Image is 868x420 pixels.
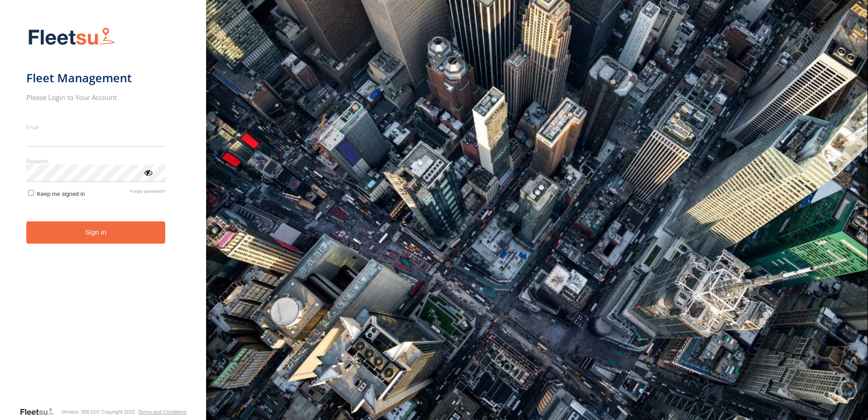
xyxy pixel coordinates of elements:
img: Fleetsu [26,25,117,49]
label: Password [26,158,166,165]
a: Terms and Conditions [138,409,186,415]
span: Keep me signed in [37,190,85,197]
form: main [26,22,180,406]
h2: Please Login to Your Account [26,93,166,102]
div: © Copyright 2025 - [96,409,187,415]
a: Forgot password? [130,189,165,197]
div: Version: 308.01 [61,409,96,415]
button: Sign in [26,221,166,244]
h1: Fleet Management [26,70,166,85]
input: Keep me signed in [28,190,34,196]
a: Visit our Website [20,407,61,416]
label: Email [26,124,166,130]
div: ViewPassword [143,168,153,177]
